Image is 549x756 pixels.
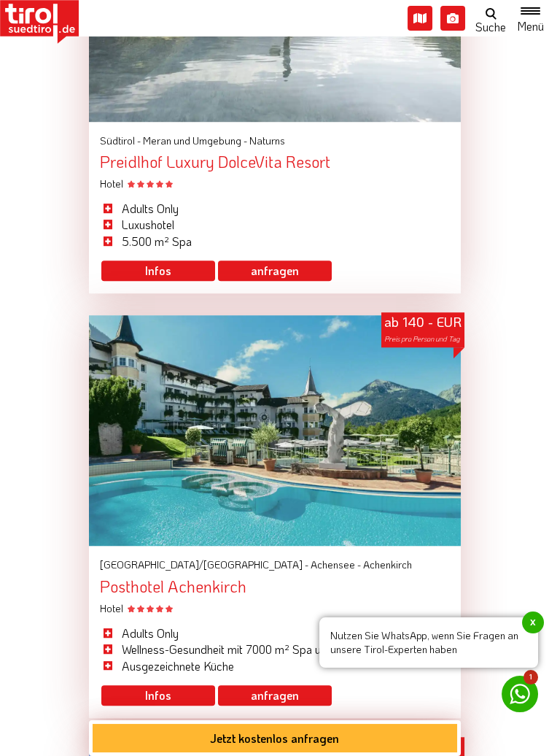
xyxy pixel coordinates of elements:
[218,685,332,706] a: anfragen
[512,4,549,32] button: Toggle navigation
[381,312,464,347] div: ab 140 - EUR
[363,558,412,571] span: Achenkirch
[89,578,461,595] div: Posthotel Achenkirch
[100,134,141,147] span: Südtirol -
[218,261,332,281] a: anfragen
[502,676,538,712] a: 1 Nutzen Sie WhatsApp, wenn Sie Fragen an unsere Tirol-Experten habenx
[100,601,173,615] span: Hotel
[100,641,450,657] li: Wellness-Gesundheit mit 7000 m² Spa und TCM-Abteilung
[100,217,450,233] li: Luxushotel
[440,6,465,31] i: Fotogalerie
[319,617,538,668] span: Nutzen Sie WhatsApp, wenn Sie Fragen an unsere Tirol-Experten haben
[93,724,457,752] button: Jetzt kostenlos anfragen
[523,670,538,684] span: 1
[100,201,450,217] li: Adults Only
[100,658,450,674] li: Ausgezeichnete Küche
[100,625,450,641] li: Adults Only
[384,334,460,344] span: Preis pro Person und Tag
[311,558,361,571] span: Achensee -
[101,261,215,281] a: Infos
[522,612,544,633] span: x
[89,153,461,171] div: Preidlhof Luxury DolceVita Resort
[249,134,285,147] span: Naturns
[100,558,308,571] span: [GEOGRAPHIC_DATA]/[GEOGRAPHIC_DATA] -
[143,134,247,147] span: Meran und Umgebung -
[100,234,450,250] li: 5.500 m² Spa
[101,685,215,706] a: Infos
[408,6,432,31] i: Karte öffnen
[100,177,173,190] span: Hotel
